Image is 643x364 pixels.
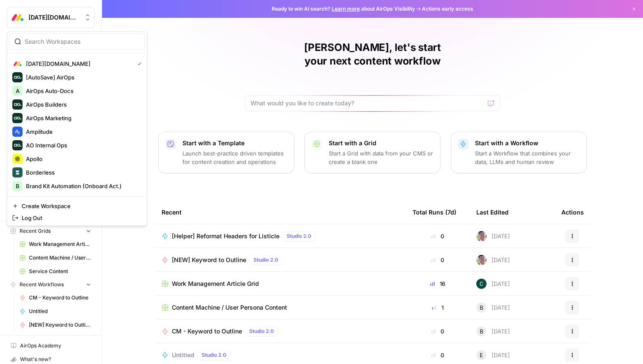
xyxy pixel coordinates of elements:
div: 0 [413,256,463,264]
span: Brand Kit Automation (Onboard Act.) [26,182,138,190]
img: vwv6frqzyjkvcnqomnnxlvzyyij2 [476,279,487,289]
p: Start with a Workflow [475,139,580,147]
span: Untitled [29,308,91,315]
img: Apollo Logo [12,154,23,164]
span: Log Out [22,214,138,222]
span: Amplitude [26,127,138,136]
a: [NEW] Keyword to Outline [16,318,95,332]
span: Apollo [26,155,138,163]
span: Ready to win AI search? about AirOps Visibility [272,5,415,13]
span: Work Management Article Grid [29,240,91,248]
span: B [480,303,484,312]
input: Search Workspaces [25,37,139,46]
img: 99f2gcj60tl1tjps57nny4cf0tt1 [476,255,487,265]
span: Untitled [172,351,194,359]
a: UntitledStudio 2.0 [162,350,399,360]
span: Borderless [26,168,138,177]
div: [DATE] [476,231,510,241]
img: Monday.com Logo [10,10,25,25]
span: AirOps Auto-Docs [26,87,138,95]
span: Create Workspace [22,202,138,210]
img: [AutoSave] AirOps Logo [12,72,23,82]
div: [DATE] [476,350,510,360]
span: [DATE][DOMAIN_NAME] [28,13,80,22]
span: Service Content [29,268,91,275]
div: 0 [413,327,463,336]
div: [DATE] [476,279,510,289]
a: CM - Keyword to Outline [16,291,95,305]
p: Start with a Grid [329,139,433,147]
div: Workspace: Monday.com [7,31,147,226]
a: Work Management Article Grid [16,237,95,251]
span: Content Machine / User Persona Content [172,303,287,312]
img: AirOps Marketing Logo [12,113,23,123]
div: Total Runs (7d) [413,200,456,224]
a: Content Machine / User Persona Content [16,251,95,265]
button: Recent Workflows [7,278,95,291]
button: Workspace: Monday.com [7,7,95,28]
div: 16 [413,279,463,288]
span: Content Machine / User Persona Content [29,254,91,262]
span: Studio 2.0 [253,256,278,264]
img: Monday.com Logo [12,59,23,69]
img: Borderless Logo [12,167,23,178]
a: Create Workspace [9,200,145,212]
span: Studio 2.0 [249,327,274,335]
button: Recent Grids [7,225,95,237]
div: Last Edited [476,200,509,224]
span: Work Management Article Grid [172,279,259,288]
span: CM - Keyword to Outline [172,327,242,336]
span: AO Internal Ops [26,141,138,150]
a: [NEW] Keyword to OutlineStudio 2.0 [162,255,399,265]
a: Learn more [332,6,360,12]
span: [AutoSave] AirOps [26,73,138,82]
span: [DATE][DOMAIN_NAME] [26,59,131,68]
a: Work Management Article Grid [162,279,399,288]
span: Recent Workflows [20,281,64,288]
span: A [16,87,20,95]
div: [DATE] [476,255,510,265]
img: AirOps Builders Logo [12,99,23,110]
a: Untitled [16,305,95,318]
a: [Helper] Reformat Headers for ListicleStudio 2.0 [162,231,399,241]
a: CM - Keyword to OutlineStudio 2.0 [162,326,399,336]
a: Content Machine / User Persona Content [162,303,399,312]
span: Recent Grids [20,227,51,235]
span: AirOps Marketing [26,114,138,122]
img: AO Internal Ops Logo [12,140,23,150]
button: Start with a TemplateLaunch best-practice driven templates for content creation and operations [158,132,294,173]
a: AirOps Academy [7,339,95,353]
span: Studio 2.0 [202,351,226,359]
div: [DATE] [476,326,510,336]
img: Amplitude Logo [12,127,23,137]
p: Start with a Template [182,139,287,147]
img: 99f2gcj60tl1tjps57nny4cf0tt1 [476,231,487,241]
div: Recent [162,200,399,224]
span: Studio 2.0 [287,232,311,240]
span: AirOps Builders [26,100,138,109]
div: 0 [413,351,463,359]
a: Log Out [9,212,145,224]
span: [Helper] Reformat Headers for Listicle [172,232,279,240]
h1: [PERSON_NAME], let's start your next content workflow [245,41,500,68]
p: Launch best-practice driven templates for content creation and operations [182,149,287,166]
span: CM - Keyword to Outline [29,294,91,302]
div: Actions [561,200,584,224]
button: Start with a GridStart a Grid with data from your CMS or create a blank one [304,132,441,173]
span: B [16,182,20,190]
div: [DATE] [476,302,510,313]
p: Start a Grid with data from your CMS or create a blank one [329,149,433,166]
a: Service Content [16,265,95,278]
span: AirOps Academy [20,342,91,350]
span: [NEW] Keyword to Outline [172,256,246,264]
p: Start a Workflow that combines your data, LLMs and human review [475,149,580,166]
span: [NEW] Keyword to Outline [29,321,91,329]
input: What would you like to create today? [250,99,484,107]
span: Actions early access [422,5,473,13]
span: B [480,327,484,336]
div: 0 [413,232,463,240]
button: Start with a WorkflowStart a Workflow that combines your data, LLMs and human review [451,132,587,173]
span: E [480,351,483,359]
div: 1 [413,303,463,312]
